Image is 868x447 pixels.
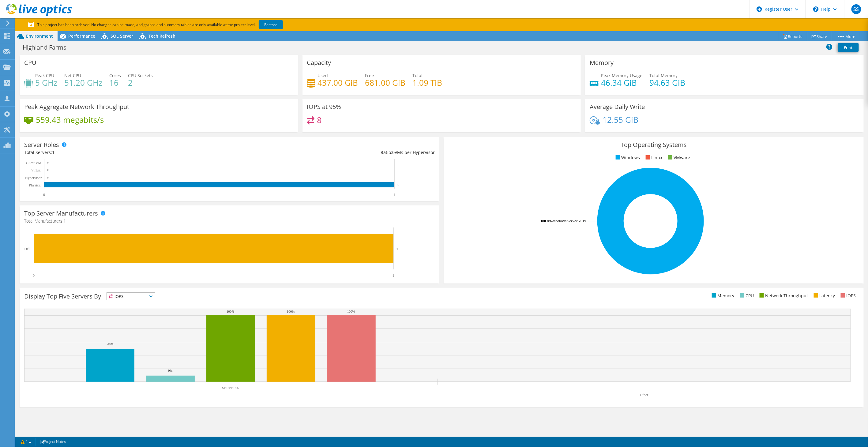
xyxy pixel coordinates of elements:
text: 0 [47,168,49,171]
span: Environment [26,33,53,39]
span: Peak CPU [35,73,54,78]
h4: 46.34 GiB [601,79,642,86]
span: CPU Sockets [128,73,153,78]
div: Ratio: VMs per Hypervisor [230,149,435,156]
a: Print [838,43,859,52]
a: 1 [17,438,36,446]
span: Used [318,73,328,78]
text: Physical [29,183,41,187]
text: 1 [393,273,394,278]
span: Performance [68,33,95,39]
a: Reports [778,32,807,41]
span: SS [851,4,861,14]
text: 0 [33,273,35,278]
h4: 437.00 GiB [318,79,358,86]
span: Cores [109,73,121,78]
text: 1 [396,247,398,251]
h4: 51.20 GHz [64,79,102,86]
span: 1 [63,218,66,224]
text: 100% [347,310,355,313]
tspan: 100.0% [540,219,552,223]
h3: CPU [24,59,36,66]
text: Dell [24,247,31,251]
h3: Server Roles [24,141,59,148]
span: Net CPU [64,73,81,78]
span: IOPS [107,293,155,300]
li: VMware [667,154,690,161]
li: CPU [738,292,754,299]
h3: Memory [590,59,614,66]
li: IOPS [839,292,856,299]
h4: 2 [128,79,153,86]
text: 100% [227,310,235,313]
text: Hypervisor [25,176,42,180]
span: Free [365,73,374,78]
text: Guest VM [26,161,41,165]
text: Other [640,393,648,397]
h3: Top Operating Systems [448,141,859,148]
text: 0 [43,193,45,197]
span: Total Memory [649,73,678,78]
h4: 681.00 GiB [365,79,406,86]
h4: 5 GHz [35,79,57,86]
h4: 1.09 TiB [413,79,442,86]
text: 9% [168,369,173,372]
div: Total Servers: [24,149,230,156]
h3: IOPS at 95% [307,103,341,110]
h3: Peak Aggregate Network Throughput [24,103,129,110]
tspan: Windows Server 2019 [552,219,586,223]
h4: Total Manufacturers: [24,218,435,224]
span: Peak Memory Usage [601,73,642,78]
h4: 16 [109,79,121,86]
h4: 94.63 GiB [649,79,685,86]
text: 0 [47,161,49,164]
h3: Capacity [307,59,331,66]
text: 49% [107,342,113,346]
text: 0 [47,176,49,179]
a: Project Notes [35,438,70,446]
span: 0 [392,149,395,155]
text: 100% [287,310,295,313]
h4: 559.43 megabits/s [36,116,104,123]
li: Linux [644,154,663,161]
span: SQL Server [111,33,133,39]
h3: Average Daily Write [590,103,645,110]
a: Share [807,32,832,41]
h4: 12.55 GiB [603,116,638,123]
svg: \n [813,6,819,12]
text: Virtual [31,168,42,172]
li: Network Throughput [758,292,808,299]
text: 1 [393,193,395,197]
h4: 8 [317,117,321,123]
a: Restore [259,20,283,29]
h3: Top Server Manufacturers [24,210,98,217]
h1: Highland Farms [20,44,76,51]
span: 1 [52,149,54,155]
li: Latency [812,292,835,299]
text: 1 [397,183,399,186]
text: SERVER07 [222,386,239,390]
span: Total [413,73,423,78]
li: Memory [710,292,735,299]
p: This project has been archived. No changes can be made, and graphs and summary tables are only av... [28,21,328,28]
li: Windows [614,154,640,161]
a: More [832,32,860,41]
span: Tech Refresh [148,33,175,39]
